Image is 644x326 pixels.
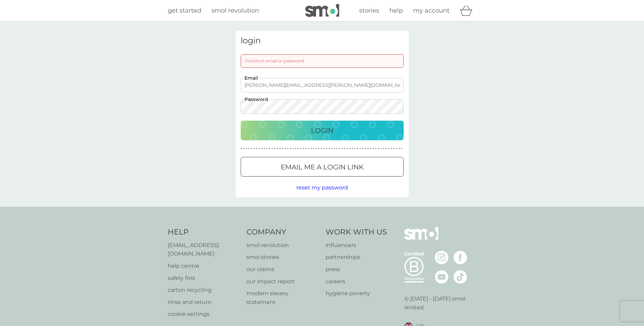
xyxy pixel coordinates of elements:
p: ● [362,147,364,150]
p: ● [256,147,257,150]
a: rinse and return [168,298,240,307]
span: stories [359,7,379,14]
p: ● [297,147,299,150]
a: influencers [326,241,387,250]
img: smol [404,227,438,250]
p: smol revolution [246,241,319,250]
p: ● [248,147,250,150]
a: press [326,265,387,274]
p: ● [264,147,265,150]
button: reset my password [296,183,348,192]
a: help centre [168,262,240,270]
p: ● [352,147,353,150]
p: ● [393,147,394,150]
p: ● [300,147,301,150]
a: carton recycling [168,286,240,294]
p: ● [295,147,296,150]
p: ● [375,147,376,150]
p: ● [378,147,379,150]
p: ● [380,147,382,150]
p: ● [292,147,294,150]
p: ● [287,147,289,150]
a: partnerships [326,253,387,262]
img: visit the smol Facebook page [454,251,467,264]
p: ● [243,147,244,150]
p: ● [360,147,361,150]
p: ● [261,147,263,150]
h4: Work With Us [326,227,387,238]
p: ● [399,147,400,150]
a: our impact report [246,277,319,286]
p: ● [241,147,242,150]
a: [EMAIL_ADDRESS][DOMAIN_NAME] [168,241,240,258]
p: ● [284,147,286,150]
p: ● [279,147,281,150]
p: ● [324,147,325,150]
p: ● [266,147,268,150]
p: ● [326,147,327,150]
p: ● [303,147,304,150]
a: our claims [246,265,319,274]
p: ● [251,147,252,150]
p: ● [357,147,358,150]
img: smol [305,4,339,17]
p: ● [372,147,374,150]
p: ● [365,147,366,150]
button: Email me a login link [241,157,404,177]
span: get started [168,7,201,14]
span: reset my password [296,184,348,191]
h4: Company [246,227,319,238]
div: basket [460,4,477,17]
a: modern slavery statement [246,289,319,306]
a: my account [413,6,449,16]
p: ● [274,147,276,150]
a: stories [359,6,379,16]
a: smol revolution [211,6,259,16]
p: ● [388,147,389,150]
p: ● [310,147,312,150]
p: ● [344,147,346,150]
p: ● [313,147,314,150]
p: ● [254,147,255,150]
p: ● [282,147,283,150]
p: ● [308,147,309,150]
p: ● [396,147,397,150]
a: careers [326,277,387,286]
a: hygiene poverty [326,289,387,298]
h4: Help [168,227,240,238]
img: visit the smol Youtube page [435,270,448,284]
img: visit the smol Instagram page [435,251,448,264]
a: help [389,6,403,16]
p: ● [246,147,247,150]
p: ● [383,147,384,150]
p: ● [272,147,273,150]
p: ● [334,147,335,150]
div: Incorrect email or password [241,54,404,68]
p: ● [401,147,402,150]
p: ● [342,147,343,150]
p: ● [316,147,317,150]
p: ● [354,147,356,150]
p: ● [336,147,338,150]
span: my account [413,7,449,14]
a: cookie settings [168,310,240,319]
p: ● [277,147,278,150]
p: ● [318,147,319,150]
p: ● [367,147,369,150]
button: Login [241,121,404,140]
p: ● [391,147,392,150]
p: ● [259,147,260,150]
p: Email me a login link [281,162,364,172]
img: visit the smol Tiktok page [454,270,467,284]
